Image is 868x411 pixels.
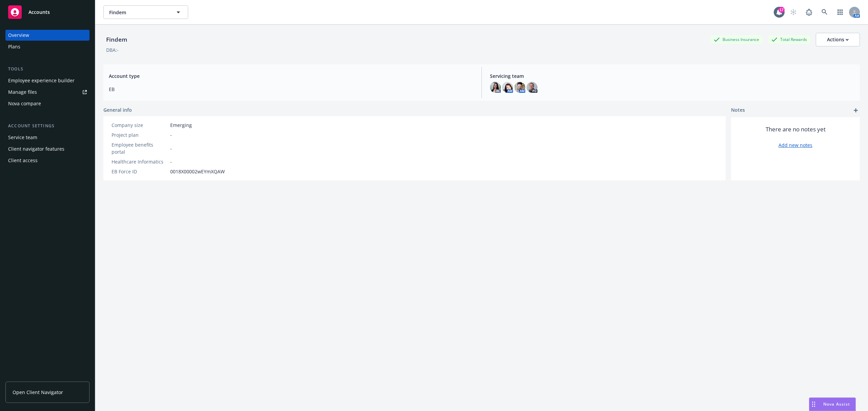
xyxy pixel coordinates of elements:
[827,33,849,46] div: Actions
[103,35,130,44] div: Findem
[778,7,785,13] div: 17
[5,144,90,154] a: Client navigator features
[109,9,168,16] span: Findem
[490,72,854,80] span: Servicing team
[5,123,90,129] div: Account settings
[731,106,745,114] span: Notes
[8,41,20,52] div: Plans
[5,41,90,52] a: Plans
[5,98,90,109] a: Nova compare
[103,5,188,19] button: Findem
[112,131,167,138] div: Project plan
[5,132,90,143] a: Service team
[809,398,818,411] div: Drag to move
[109,86,473,93] span: EB
[112,141,167,155] div: Employee benefits portal
[103,106,132,113] span: General info
[112,122,167,129] div: Company size
[816,33,860,46] button: Actions
[527,82,537,93] img: photo
[768,35,810,44] div: Total Rewards
[170,158,172,165] span: -
[5,30,90,41] a: Overview
[710,35,763,44] div: Business Insurance
[514,82,525,93] img: photo
[8,98,41,109] div: Nova compare
[8,132,37,143] div: Service team
[5,66,90,72] div: Tools
[112,158,167,165] div: Healthcare Informatics
[8,30,29,41] div: Overview
[8,75,75,86] div: Employee experience builder
[5,155,90,166] a: Client access
[502,82,513,93] img: photo
[109,72,473,80] span: Account type
[809,397,856,411] button: Nova Assist
[833,5,847,19] a: Switch app
[823,401,850,407] span: Nova Assist
[170,122,192,129] span: Emerging
[28,9,50,15] span: Accounts
[778,142,812,149] a: Add new notes
[490,82,501,93] img: photo
[5,87,90,98] a: Manage files
[170,168,225,175] span: 0018X00002wEYmXQAW
[5,3,90,22] a: Accounts
[8,144,64,154] div: Client navigator features
[802,5,816,19] a: Report a Bug
[170,145,172,152] span: -
[106,46,119,53] div: DBA: -
[5,75,90,86] a: Employee experience builder
[818,5,831,19] a: Search
[766,125,826,133] span: There are no notes yet
[112,168,167,175] div: EB Force ID
[170,131,172,138] span: -
[8,155,38,166] div: Client access
[787,5,800,19] a: Start snowing
[8,87,37,98] div: Manage files
[13,389,63,396] span: Open Client Navigator
[852,106,860,114] a: add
